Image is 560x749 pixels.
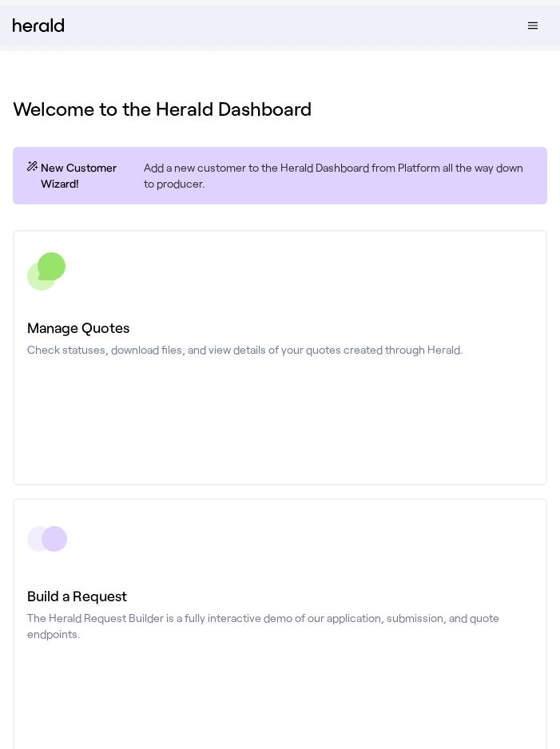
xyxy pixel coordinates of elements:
[27,342,533,358] p: Check statuses, download files, and view details of your quotes created through Herald.
[27,610,533,642] p: The Herald Request Builder is a fully interactive demo of our application, submission, and quote ...
[41,160,144,192] span: New Customer Wizard!
[13,230,547,485] a: Manage QuotesCheck statuses, download files, and view details of your quotes created through Herald.
[27,316,533,339] h3: Manage Quotes
[13,96,547,121] h1: Welcome to the Herald Dashboard
[27,585,533,607] h3: Build a Request
[13,18,64,34] img: Herald Logo
[26,160,534,192] p: Add a new customer to the Herald Dashboard from Platform all the way down to producer.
